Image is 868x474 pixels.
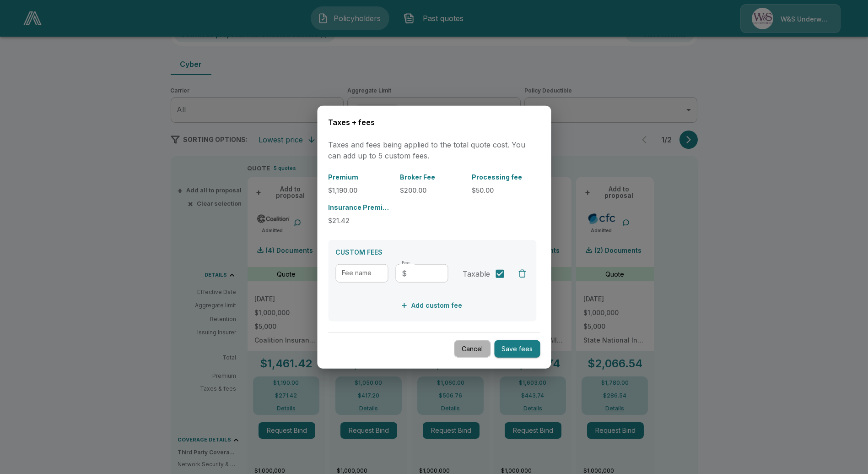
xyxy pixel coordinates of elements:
[463,268,490,279] span: Taxable
[402,268,407,279] p: $
[328,185,393,195] p: $1,190.00
[400,172,464,182] p: Broker Fee
[328,139,540,161] p: Taxes and fees being applied to the total quote cost. You can add up to 5 custom fees.
[399,297,466,314] button: Add custom fee
[454,340,491,358] button: Cancel
[328,216,393,225] p: $21.42
[328,172,393,182] p: Premium
[472,172,536,182] p: Processing fee
[494,340,540,358] button: Save fees
[328,202,393,212] p: Insurance Premium Surcharge (1.8%)
[328,116,540,128] h6: Taxes + fees
[335,247,529,257] p: CUSTOM FEES
[472,185,536,195] p: $50.00
[402,260,410,266] label: Fee
[400,185,464,195] p: $200.00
